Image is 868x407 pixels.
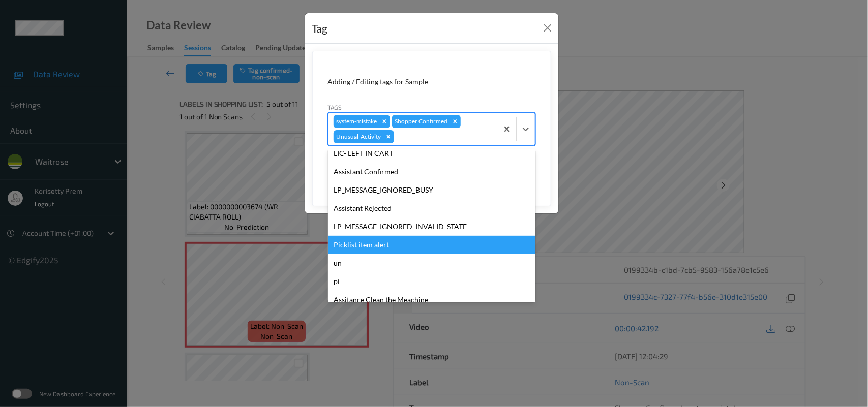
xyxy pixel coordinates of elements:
div: Shopper Confirmed [392,115,450,128]
div: Unusual-Activity [334,130,383,143]
div: Adding / Editing tags for Sample [328,77,535,87]
div: Assitance Clean the Meachine [328,291,535,309]
div: un [328,254,535,272]
div: LIC- LEFT IN CART [328,144,535,163]
div: pi [328,272,535,291]
div: Tag [312,20,328,37]
div: Assistant Confirmed [328,163,535,181]
div: LP_MESSAGE_IGNORED_BUSY [328,181,535,199]
div: Remove system-mistake [379,115,390,128]
div: Remove Shopper Confirmed [450,115,461,128]
div: Assistant Rejected [328,199,535,217]
div: Remove Unusual-Activity [383,130,394,143]
div: Picklist item alert [328,236,535,254]
button: Close [541,21,555,35]
div: system-mistake [334,115,379,128]
label: Tags [328,103,342,112]
div: LP_MESSAGE_IGNORED_INVALID_STATE [328,217,535,236]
